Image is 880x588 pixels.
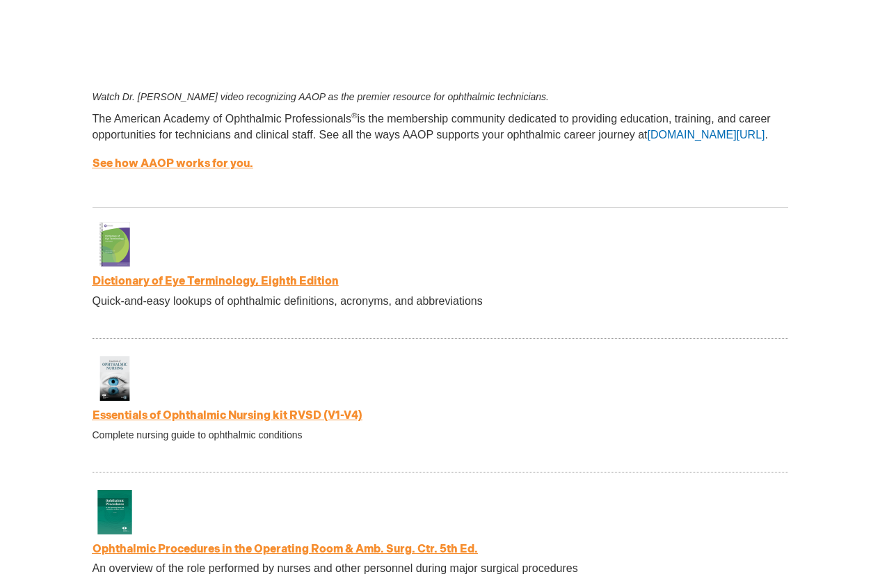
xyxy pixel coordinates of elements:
sup: ® [351,111,357,120]
img: Dictionary of Eye Terminology [93,222,137,267]
span: Complete nursing guide to ophthalmic conditions [93,429,303,440]
img: Ophthalmic Procedures in the Operating Room & Amb. Surg. Ctr. 5th Ed. [93,490,137,534]
a: [DOMAIN_NAME][URL] [648,129,765,141]
span: Quick-and-easy lookups of ophthalmic definitions, acronyms, and abbreviations [93,295,483,307]
a: See how AAOP works for you. [93,157,253,170]
em: Watch Dr. [PERSON_NAME] video recognizing AAOP as the premier resource for ophthalmic technicians. [93,91,549,102]
a: Dictionary of Eye Terminology, Eighth Edition [93,275,339,288]
span: An overview of the role performed by nurses and other personnel during major surgical procedures [93,562,578,574]
img: Essentials of Ophthalmic Nursing kit RVSD (V1-V4) [93,356,137,401]
a: Essentials of Ophthalmic Nursing kit RVSD (V1-V4) [93,409,362,422]
a: Ophthalmic Procedures in the Operating Room & Amb. Surg. Ctr. 5th Ed. [93,543,478,556]
span: The American Academy of Ophthalmic Professionals is the membership community dedicated to providi... [93,113,771,141]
